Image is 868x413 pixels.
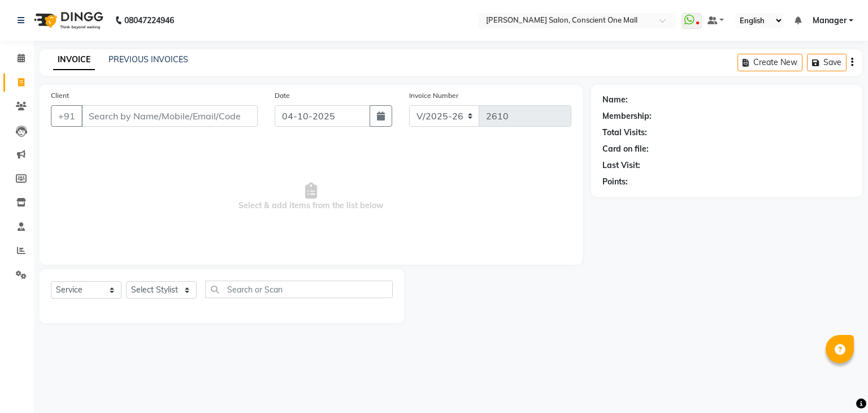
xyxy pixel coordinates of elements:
div: Last Visit: [602,160,640,171]
a: PREVIOUS INVOICES [108,54,188,64]
span: Select & add items from the list below [51,140,571,253]
div: Membership: [602,110,652,122]
button: Create New [737,54,802,71]
iframe: chat widget [821,368,857,402]
label: Client [51,91,69,101]
input: Search by Name/Mobile/Email/Code [81,105,258,127]
input: Search or Scan [205,281,393,298]
img: logo [29,5,106,36]
button: Save [807,54,847,71]
label: Date [275,91,290,101]
div: Points: [602,176,628,188]
b: 08047224946 [124,5,174,36]
div: Name: [602,94,628,106]
div: Total Visits: [602,127,647,139]
div: Card on file: [602,143,649,155]
button: +91 [51,105,83,127]
label: Invoice Number [409,91,458,101]
span: Manager [813,15,847,27]
a: INVOICE [53,50,95,70]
